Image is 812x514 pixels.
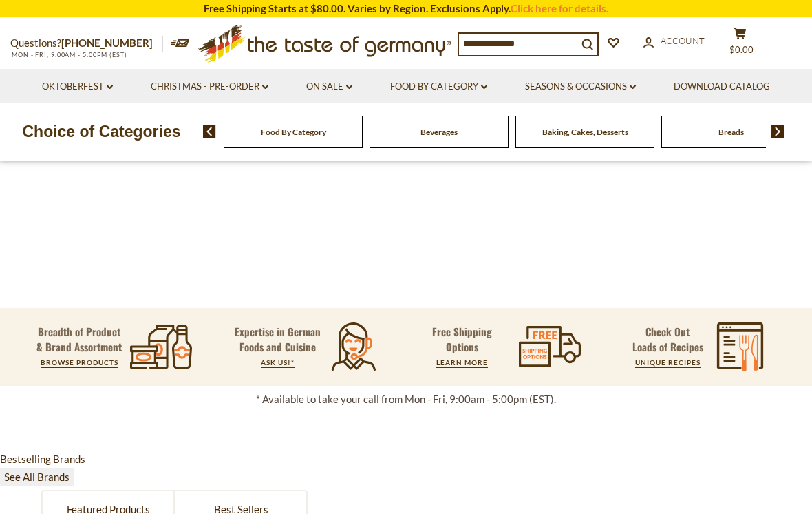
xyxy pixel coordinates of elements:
a: BROWSE PRODUCTS [41,358,118,367]
a: Christmas - PRE-ORDER [151,79,268,94]
a: Account [643,34,705,49]
a: Seasons & Occasions [525,79,636,94]
a: Breads [718,127,744,137]
span: MON - FRI, 9:00AM - 5:00PM (EST) [10,51,127,59]
p: Expertise in German Foods and Cuisine [228,324,327,354]
a: Food By Category [261,127,326,137]
a: Oktoberfest [42,79,113,94]
img: next arrow [771,125,784,138]
img: previous arrow [203,125,216,138]
span: Account [661,35,705,46]
a: Download Catalog [674,79,770,94]
a: ASK US!* [261,358,295,367]
a: Click here for details. [511,2,608,14]
a: Food By Category [390,79,487,94]
a: On Sale [306,79,352,94]
p: Free Shipping Options [416,324,507,354]
p: Breadth of Product & Brand Assortment [36,324,122,354]
button: $0.00 [719,27,760,61]
p: Check Out Loads of Recipes [632,324,703,354]
a: Baking, Cakes, Desserts [542,127,628,137]
a: UNIQUE RECIPES [635,358,701,367]
p: Questions? [10,34,163,52]
a: LEARN MORE [436,358,488,367]
a: Beverages [420,127,458,137]
a: [PHONE_NUMBER] [61,37,153,49]
span: $0.00 [729,44,754,55]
